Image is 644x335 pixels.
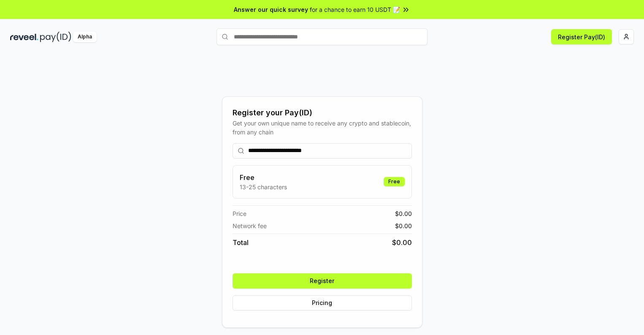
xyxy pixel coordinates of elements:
[233,107,412,119] div: Register your Pay(ID)
[395,221,412,230] span: $ 0.00
[234,5,308,14] span: Answer our quick survey
[384,177,405,186] div: Free
[10,32,38,42] img: reveel_dark
[395,209,412,218] span: $ 0.00
[233,221,267,230] span: Network fee
[73,32,97,42] div: Alpha
[240,172,287,182] h3: Free
[551,29,612,44] button: Register Pay(ID)
[392,237,412,248] span: $ 0.00
[40,32,71,42] img: pay_id
[310,5,400,14] span: for a chance to earn 10 USDT 📝
[233,237,249,248] span: Total
[233,273,412,289] button: Register
[233,295,412,310] button: Pricing
[233,209,246,218] span: Price
[240,182,287,191] p: 13-25 characters
[233,119,412,136] div: Get your own unique name to receive any crypto and stablecoin, from any chain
